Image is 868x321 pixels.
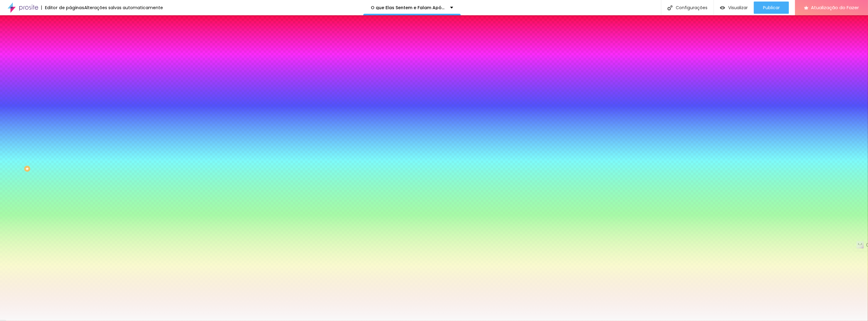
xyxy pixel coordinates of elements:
[84,5,163,11] font: Alterações salvas automaticamente
[763,5,780,11] font: Publicar
[676,5,707,11] font: Configurações
[45,5,84,11] font: Editor de páginas
[754,2,789,14] button: Publicar
[714,2,754,14] button: Visualizar
[720,5,725,10] img: view-1.svg
[371,5,508,11] font: O que Elas Sentem e Falam Após Fazerem um Ensaio Comigo!
[811,4,859,11] font: Atualização do Fazer
[728,5,748,11] font: Visualizar
[667,5,673,10] img: Ícone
